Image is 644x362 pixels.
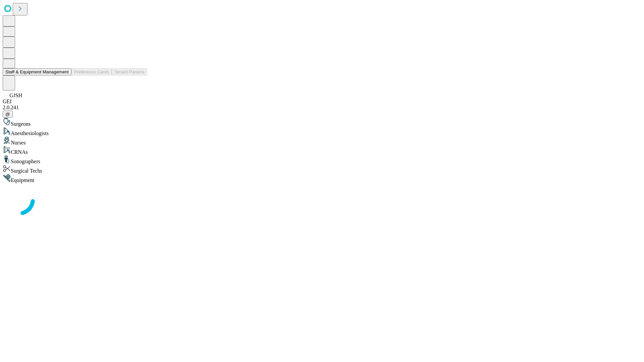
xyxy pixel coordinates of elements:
[3,127,641,136] div: Anesthesiologists
[3,118,641,127] div: Surgeons
[112,68,147,75] button: Tenant Params
[3,105,641,111] div: 2.0.241
[3,165,641,174] div: Surgical Techs
[5,112,10,117] span: @
[3,111,13,118] button: @
[3,155,641,165] div: Sonographers
[3,174,641,183] div: Equipment
[3,68,71,75] button: Staff & Equipment Management
[9,93,22,98] span: GJSH
[3,146,641,155] div: CRNAs
[3,136,641,146] div: Nurses
[3,99,641,105] div: GEI
[71,68,112,75] button: Preference Cards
